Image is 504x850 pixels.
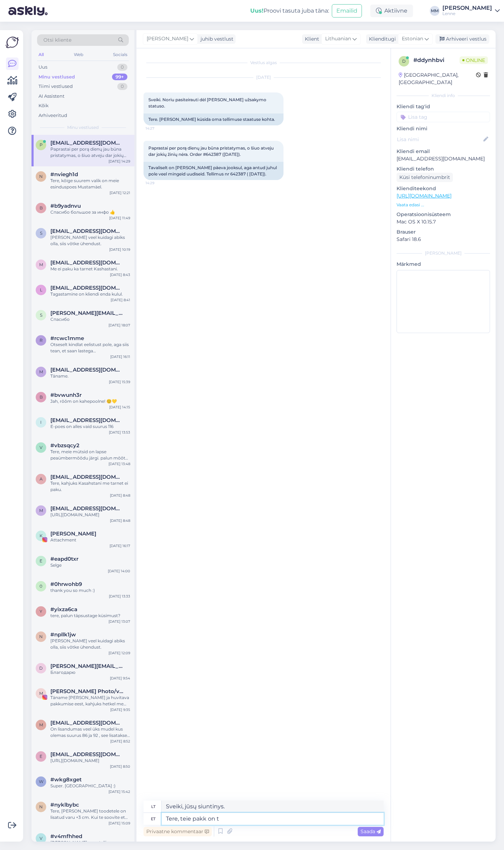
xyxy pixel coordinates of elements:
p: Kliendi telefon [397,165,490,173]
div: Tere, kahjuks Kasahstani me tarnet ei paku. [50,480,130,493]
span: madara.vugule@gmail.com [50,720,123,726]
p: Brauser [397,228,490,236]
p: Klienditeekond [397,185,490,192]
span: diana.stopite@inbox.lv [50,663,123,669]
span: Saada [360,828,381,835]
div: Minu vestlused [38,74,75,81]
span: litaakvamarin5@gmail.com [50,285,123,291]
span: m [39,508,43,513]
div: [DATE] 13:33 [109,594,130,599]
div: Paprastai per porą dienų jau būna pristatymas, o šiuo atveju dar jokių žinių nėra. Order #642387 ... [50,146,130,159]
span: Otsi kliente [43,36,71,44]
div: [DATE] 10:19 [109,247,130,252]
p: Mac OS X 10.15.7 [397,218,490,226]
div: [DATE] 9:35 [110,707,130,712]
b: Uus! [250,7,264,14]
span: e [40,558,42,564]
span: b [40,394,43,400]
p: Kliendi tag'id [397,103,490,110]
div: Privaatne kommentaar [143,827,212,836]
p: [EMAIL_ADDRESS][DOMAIN_NAME] [397,155,490,163]
div: Socials [112,50,129,59]
div: [DATE] 8:48 [110,518,130,523]
span: #npllk1jw [50,631,76,638]
div: Tagastamine on kliendi enda kulul. [50,291,130,297]
div: [PERSON_NAME] [397,250,490,256]
div: Selge [50,562,130,568]
div: Täname [PERSON_NAME] ja huvitava pakkumise eest, kahjuks hetkel me koostööst huvitatud ei ole. [50,694,130,707]
input: Lisa nimi [397,136,482,143]
span: 14:29 [146,180,172,186]
div: [DATE] 14:00 [108,568,130,574]
div: [DATE] 8:48 [110,493,130,498]
span: #yixza6ca [50,606,77,613]
div: 0 [117,64,127,71]
span: Sveiki. Noriu pasiteirauti dėl [PERSON_NAME] užsakymo statuso. [148,97,267,109]
div: Uus [38,64,47,71]
div: [DATE] 14:15 [109,405,130,410]
div: 0 [117,83,127,90]
span: Estonian [402,35,423,43]
div: [DATE] 15:42 [108,789,130,794]
div: Kõik [38,102,49,109]
span: #wkg8xget [50,776,82,783]
p: Safari 18.6 [397,236,490,243]
span: #vbzsqcy2 [50,442,79,449]
span: marleenraudsepp@gmail.com [50,505,123,512]
span: 0 [40,583,42,589]
span: Online [460,56,488,64]
div: [DATE] 13:07 [108,619,130,624]
p: Kliendi email [397,148,490,155]
span: m [39,722,43,727]
div: Благодарю [50,669,130,676]
div: [DATE] 16:11 [110,354,130,359]
span: y [40,609,42,614]
span: e [40,754,42,759]
div: Küsi telefoninumbrit [397,173,453,182]
div: thank you so much :) [50,587,130,594]
span: Minu vestlused [67,124,99,131]
div: [DATE] 14:29 [108,159,130,164]
div: Tavaliselt on [PERSON_NAME] päeva jooksul, aga antud juhul pole veel mingeid uudiseid. Tellimus n... [143,162,283,180]
span: v [40,445,42,450]
div: Tere, meie mütsid on lapse peaümbermõõdu järgi. palun mõõtke ära oma lapse peaümbermõõt [PERSON_N... [50,449,130,461]
div: [PERSON_NAME] veel kuidagi abiks olla, siis võtke ühendust. [50,234,130,247]
span: #0hrwohb9 [50,581,82,587]
div: Tere, kõige suurem valik on meie esinduspoes Mustamäel. [50,178,130,190]
img: Askly Logo [6,36,19,49]
span: n [39,804,43,809]
span: Paprastai per porą dienų jau būna pristatymas, o šiuo atveju dar jokių žinių nėra. Order #642387 ... [148,145,275,157]
span: antayevaa@gmail.com [50,474,123,480]
div: Jah, rõõm on kahepoolne! ☺️💛 [50,398,130,405]
div: Tiimi vestlused [38,83,73,90]
span: M [39,691,43,696]
div: # ddynhbvi [413,56,460,64]
span: n [39,174,43,179]
div: Aktiivne [370,5,413,17]
div: Lenne [442,11,492,16]
span: #eapd0txr [50,556,78,562]
span: pirkimas@smetonis.eu [50,140,123,146]
p: Kliendi nimi [397,125,490,132]
div: Klienditugi [366,35,396,43]
p: Vaata edasi ... [397,202,490,208]
div: AI Assistent [38,93,64,100]
div: [GEOGRAPHIC_DATA], [GEOGRAPHIC_DATA] [399,71,476,86]
div: tere, palun täpsustage küsimust? [50,613,130,619]
div: Klient [302,35,319,43]
textarea: Tere, teie pakk on t [162,813,384,825]
span: m [39,262,43,267]
p: Märkmed [397,261,490,268]
span: i [40,420,42,425]
div: [DATE] 11:49 [109,215,130,221]
span: miraidrisova@gmail.com [50,260,123,266]
div: Kliendi info [397,92,490,99]
span: #nviegh1d [50,171,78,178]
div: [DATE] 16:17 [110,543,130,548]
span: b [40,205,43,210]
span: #bvwunh3r [50,392,82,398]
span: #nyklbybc [50,802,79,808]
span: v [40,836,42,841]
div: [DATE] 15:39 [109,379,130,385]
div: On lisandumas veel üks mudel kus olemas suurus 86 ja 92 , see lisatakse e-poodi kohe kui vallmis ... [50,726,130,739]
